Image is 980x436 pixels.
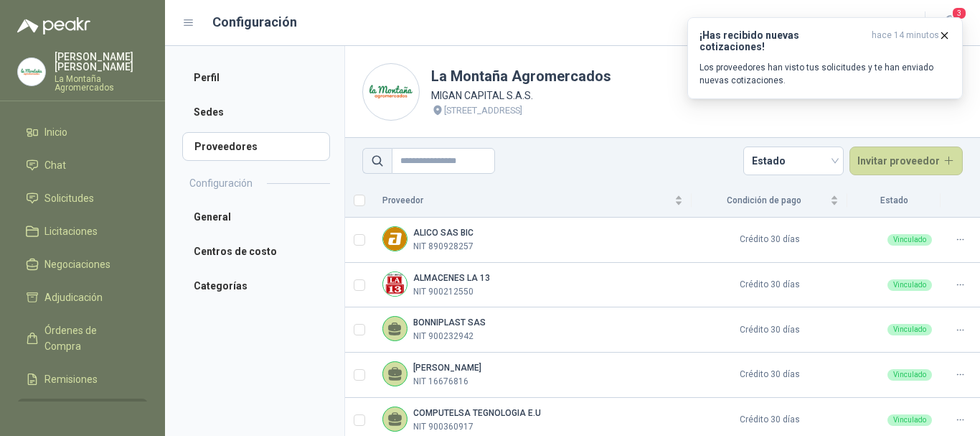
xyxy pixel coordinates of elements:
a: Licitaciones [17,218,148,245]
div: Vinculado [887,414,932,426]
h1: Configuración [212,12,297,32]
span: Proveedor [382,194,672,208]
span: Solicitudes [44,190,94,206]
div: Vinculado [887,234,932,246]
a: Configuración [17,399,148,426]
p: La Montaña Agromercados [55,75,148,92]
p: NIT 900360917 [413,420,473,434]
div: Vinculado [887,324,932,335]
a: Adjudicación [17,284,148,311]
h1: La Montaña Agromercados [431,65,611,88]
th: Proveedor [374,184,692,218]
a: Órdenes de Compra [17,317,148,360]
th: Estado [847,184,941,218]
b: [PERSON_NAME] [413,363,481,373]
span: Condición de pago [700,194,827,208]
span: Licitaciones [44,223,98,239]
a: Solicitudes [17,185,148,212]
img: Company Logo [363,64,419,120]
img: Company Logo [383,227,407,251]
th: Condición de pago [692,184,847,218]
p: NIT 900212550 [413,285,473,299]
a: Perfil [182,63,330,92]
span: Estado [752,150,835,172]
span: Remisiones [44,371,98,387]
b: COMPUTELSA TEGNOLOGIA E.U [413,408,541,418]
td: Crédito 30 días [692,263,847,308]
p: [PERSON_NAME] [PERSON_NAME] [55,52,148,72]
span: 3 [951,6,967,20]
div: Vinculado [887,279,932,291]
a: Inicio [17,119,148,146]
span: Inicio [44,124,67,140]
span: hace 14 minutos [872,29,939,52]
span: Negociaciones [44,256,110,272]
a: General [182,203,330,231]
p: NIT 900232942 [413,330,473,343]
button: 3 [937,10,963,36]
b: ALMACENES LA 13 [413,273,490,283]
span: Chat [44,157,66,173]
div: Vinculado [887,369,932,381]
td: Crédito 30 días [692,218,847,263]
p: MIGAN CAPITAL S.A.S. [431,88,611,103]
h2: Configuración [189,175,253,191]
td: Crédito 30 días [692,353,847,398]
p: Los proveedores han visto tus solicitudes y te han enviado nuevas cotizaciones. [699,61,951,87]
a: Sedes [182,98,330,126]
img: Company Logo [18,58,45,85]
a: Centros de costo [182,237,330,266]
p: NIT 890928257 [413,240,473,254]
a: Categorías [182,272,330,300]
a: Remisiones [17,366,148,393]
a: Chat [17,152,148,179]
td: Crédito 30 días [692,307,847,353]
p: NIT 16676816 [413,375,468,389]
a: Proveedores [182,132,330,161]
a: Negociaciones [17,251,148,278]
b: ALICO SAS BIC [413,228,473,238]
img: Company Logo [383,272,407,296]
b: BONNIPLAST SAS [413,317,486,328]
p: [STREET_ADDRESS] [444,103,522,118]
span: Adjudicación [44,289,103,305]
button: ¡Has recibido nuevas cotizaciones!hace 14 minutos Los proveedores han visto tus solicitudes y te ... [687,17,963,99]
h3: ¡Has recibido nuevas cotizaciones! [699,29,866,52]
img: Logo peakr [17,17,90,34]
button: Invitar proveedor [849,147,963,175]
span: Órdenes de Compra [44,323,134,354]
